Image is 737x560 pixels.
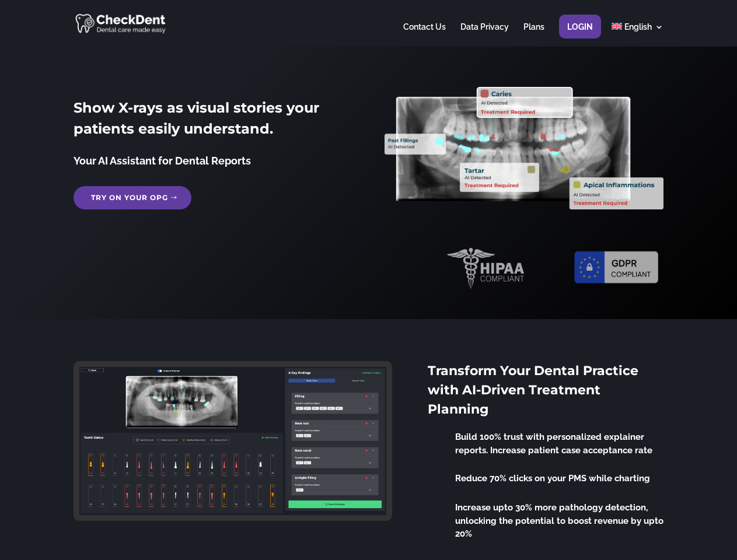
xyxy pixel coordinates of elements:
span: English [624,22,652,32]
a: Login [567,23,593,45]
span: Transform Your Dental Practice with AI-Driven Treatment Planning [428,363,638,417]
a: Plans [523,23,544,45]
h2: Show X-rays as visual stories your patients easily understand. [74,97,352,145]
a: English [612,23,663,45]
a: Contact Us [403,23,446,45]
a: Data Privacy [460,23,509,45]
span: Reduce 70% clicks on your PMS while charting [455,473,650,484]
span: Build 100% trust with personalized explainer reports. Increase patient case acceptance rate [455,432,652,456]
img: X_Ray_annotated [385,87,663,209]
span: Increase upto 30% more pathology detection, unlocking the potential to boost revenue by upto 20% [455,502,663,539]
img: CheckDent AI [75,12,167,34]
a: Try on your OPG [74,186,191,209]
span: Your AI Assistant for Dental Reports [74,155,251,167]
